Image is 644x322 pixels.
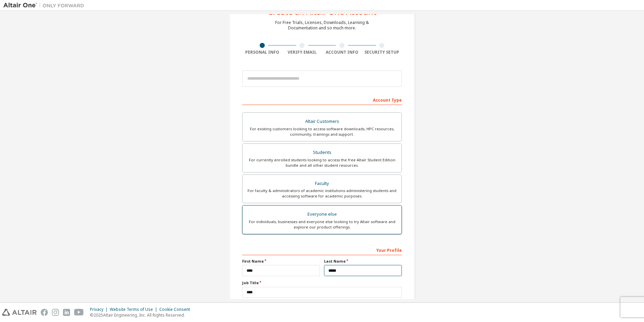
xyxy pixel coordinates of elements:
label: Job Title [242,280,402,286]
label: Last Name [324,259,402,264]
div: For Free Trials, Licenses, Downloads, Learning & Documentation and so much more. [275,20,369,31]
div: For faculty & administrators of academic institutions administering students and accessing softwa... [247,188,397,199]
div: Students [247,148,397,157]
div: Account Type [242,94,402,105]
div: Verify Email [282,50,322,55]
div: Create an Altair One Account [268,8,377,16]
div: Personal Info [242,50,282,55]
div: Everyone else [247,210,397,219]
img: facebook.svg [41,309,48,316]
div: Website Terms of Use [110,307,159,312]
div: For currently enrolled students looking to access the free Altair Student Edition bundle and all ... [247,157,397,168]
div: Cookie Consent [159,307,194,312]
img: instagram.svg [52,309,59,316]
img: altair_logo.svg [2,309,37,316]
div: Your Profile [242,244,402,255]
div: For existing customers looking to access software downloads, HPC resources, community, trainings ... [247,126,397,137]
img: linkedin.svg [63,309,70,316]
img: youtube.svg [74,309,84,316]
div: Privacy [90,307,110,312]
div: Account Info [322,50,362,55]
div: For individuals, businesses and everyone else looking to try Altair software and explore our prod... [247,219,397,230]
p: © 2025 Altair Engineering, Inc. All Rights Reserved. [90,312,194,318]
img: Altair One [3,2,88,9]
div: Security Setup [362,50,402,55]
div: Altair Customers [247,117,397,126]
div: Faculty [247,179,397,188]
label: First Name [242,259,320,264]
